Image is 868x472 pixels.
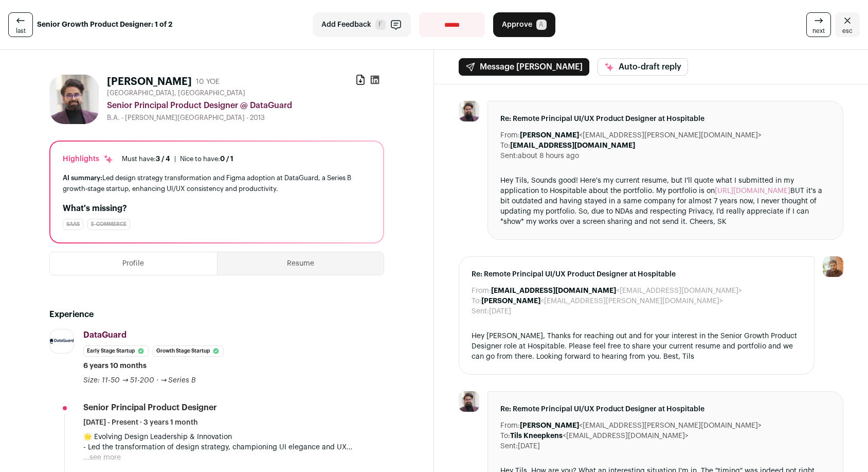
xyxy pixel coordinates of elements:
dt: From: [472,286,491,296]
a: last [8,12,33,37]
dd: <[EMAIL_ADDRESS][PERSON_NAME][DOMAIN_NAME]> [520,421,762,431]
span: 3 / 4 [156,155,170,162]
li: Early Stage Startup [83,345,149,357]
span: · [156,375,158,386]
h1: [PERSON_NAME] [107,75,192,89]
img: 15944729-medium_jpg [823,256,843,277]
span: [DATE] - Present · 3 years 1 month [83,417,198,428]
h2: Experience [49,308,384,321]
dd: [DATE] [518,441,540,451]
div: 10 YOE [196,77,220,87]
button: Resume [218,252,384,275]
dt: From: [500,130,520,141]
span: [GEOGRAPHIC_DATA], [GEOGRAPHIC_DATA] [107,89,245,97]
span: next [812,27,825,35]
div: Nice to have: [180,155,233,163]
dt: Sent: [500,151,518,161]
div: SaaS [63,219,83,230]
span: Approve [502,20,532,30]
div: Must have: [122,155,170,163]
a: next [806,12,831,37]
b: [EMAIL_ADDRESS][DOMAIN_NAME] [491,287,616,294]
li: Growth Stage Startup [153,345,224,357]
button: Message [PERSON_NAME] [459,58,589,76]
span: 0 / 1 [220,155,233,162]
p: - Led the transformation of design strategy, championing UI elegance and UX consistency. [83,442,384,452]
b: [PERSON_NAME] [520,422,579,429]
div: Hey [PERSON_NAME], Thanks for reaching out and for your interest in the Senior Growth Product Des... [472,331,802,362]
span: Re: Remote Principal UI/UX Product Designer at Hospitable [500,404,830,414]
dt: To: [500,141,510,151]
span: last [16,27,26,35]
b: [EMAIL_ADDRESS][DOMAIN_NAME] [510,142,635,149]
dt: From: [500,421,520,431]
p: 🌟 Evolving Design Leadership & Innovation [83,432,384,442]
span: F [375,20,386,30]
ul: | [122,155,233,163]
span: A [536,20,547,30]
dd: about 8 hours ago [518,151,579,161]
div: Highlights [63,154,114,164]
button: Approve A [493,12,555,37]
div: Led design strategy transformation and Figma adoption at DataGuard, a Series B growth-stage start... [63,172,371,194]
img: 1ecf521dbb186af143692f0fdaa5d4a31c2c85b037500e3fa1a328809cc22d0b [49,75,99,124]
a: [URL][DOMAIN_NAME] [715,187,790,195]
button: Add Feedback F [313,12,411,37]
div: Senior Principal Product Designer @ DataGuard [107,99,384,112]
button: Profile [50,252,217,275]
span: 6 years 10 months [83,361,147,371]
span: Re: Remote Principal UI/UX Product Designer at Hospitable [472,269,802,279]
span: Size: 11-50 → 51-200 [83,377,154,384]
div: Senior Principal Product Designer [83,402,217,413]
span: esc [842,27,853,35]
h2: What's missing? [63,202,371,215]
div: Hey Tils, Sounds good! Here's my current resume, but I'll quote what I submitted in my applicatio... [500,176,830,227]
img: 1ecf521dbb186af143692f0fdaa5d4a31c2c85b037500e3fa1a328809cc22d0b [459,391,479,412]
span: Add Feedback [321,20,371,30]
div: E-commerce [87,219,130,230]
img: 1ecf521dbb186af143692f0fdaa5d4a31c2c85b037500e3fa1a328809cc22d0b [459,101,479,121]
dt: To: [472,296,481,306]
span: Re: Remote Principal UI/UX Product Designer at Hospitable [500,114,830,124]
dt: Sent: [472,306,489,317]
dd: <[EMAIL_ADDRESS][DOMAIN_NAME]> [491,286,742,296]
img: f05fcdea6b292f5b4c2620eb9bdbc0113d35579a4bd35913bdd70bf8e4b85824.png [50,339,74,344]
dt: To: [500,431,510,441]
div: B.A. - [PERSON_NAME][GEOGRAPHIC_DATA] - 2013 [107,114,384,122]
dd: <[EMAIL_ADDRESS][PERSON_NAME][DOMAIN_NAME]> [481,296,723,306]
button: ...see more [83,452,121,463]
span: AI summary: [63,174,102,181]
dt: Sent: [500,441,518,451]
b: [PERSON_NAME] [481,298,540,305]
dd: [DATE] [489,306,511,317]
b: Tils Kneepkens [510,432,563,440]
span: DataGuard [83,331,126,339]
b: [PERSON_NAME] [520,132,579,139]
a: Close [835,12,860,37]
strong: Senior Growth Product Designer: 1 of 2 [37,20,172,30]
button: Auto-draft reply [598,58,688,76]
dd: <[EMAIL_ADDRESS][DOMAIN_NAME]> [510,431,689,441]
dd: <[EMAIL_ADDRESS][PERSON_NAME][DOMAIN_NAME]> [520,130,762,141]
span: → Series B [160,377,196,384]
